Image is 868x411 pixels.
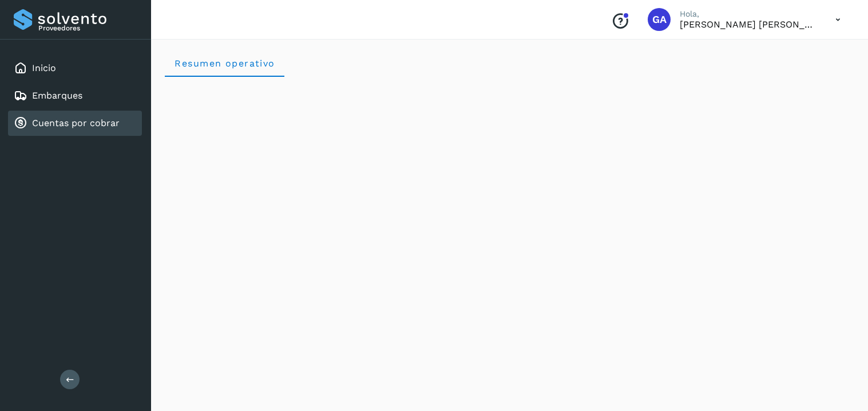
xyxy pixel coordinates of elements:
a: Embarques [32,90,82,101]
p: Hola, [680,9,817,19]
p: GABRIELA ARENAS DELGADILLO [680,19,817,30]
a: Cuentas por cobrar [32,118,120,128]
div: Inicio [8,56,142,81]
div: Embarques [8,83,142,108]
span: Resumen operativo [174,58,275,69]
a: Inicio [32,62,56,73]
div: Cuentas por cobrar [8,111,142,136]
p: Proveedores [38,24,137,32]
